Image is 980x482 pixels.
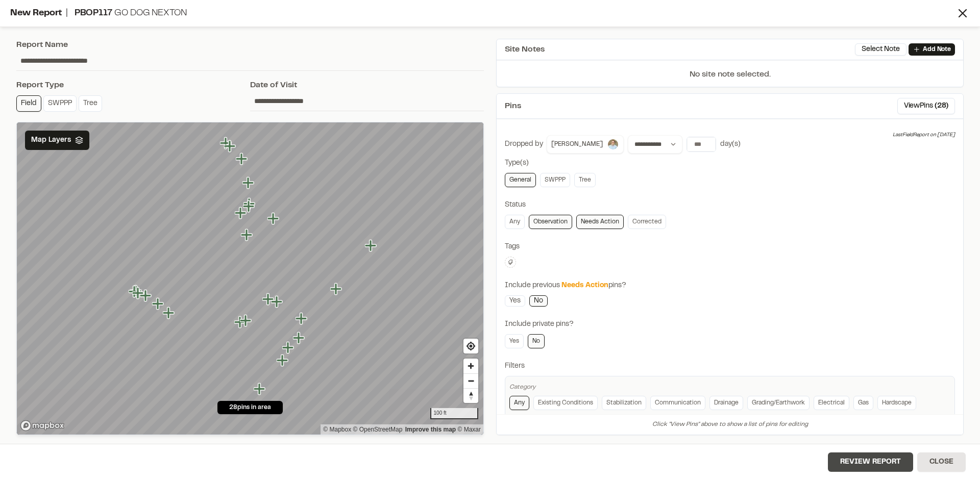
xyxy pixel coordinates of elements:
[505,241,955,252] div: Tags
[353,426,403,433] a: OpenStreetMap
[650,396,705,410] a: Communication
[235,207,248,220] div: Map marker
[505,361,955,372] div: Filters
[505,295,525,307] a: Yes
[163,307,176,320] div: Map marker
[243,197,257,211] div: Map marker
[540,173,570,187] a: SWPPP
[140,289,153,302] div: Map marker
[405,426,456,433] a: Map feedback
[574,173,596,187] a: Tree
[132,287,145,300] div: Map marker
[853,396,873,410] a: Gas
[262,293,276,306] div: Map marker
[720,139,741,150] div: day(s)
[114,9,187,17] span: Go Dog Nexton
[231,400,244,414] div: Map marker
[243,200,256,213] div: Map marker
[463,388,478,403] button: Reset bearing to north
[893,131,955,139] div: Last Field Report on [DATE]
[505,215,525,229] a: Any
[457,426,481,433] a: Maxar
[240,314,253,327] div: Map marker
[747,396,810,410] a: Grading/Earthwork
[271,295,284,309] div: Map marker
[267,212,281,225] div: Map marker
[293,332,306,345] div: Map marker
[923,45,951,54] p: Add Note
[16,39,484,51] div: Report Name
[254,383,267,396] div: Map marker
[505,199,955,211] div: Status
[709,396,743,410] a: Drainage
[561,283,608,289] span: Needs Action
[130,285,143,298] div: Map marker
[505,319,955,330] div: Include private pins?
[365,239,378,252] div: Map marker
[330,283,344,296] div: Map marker
[917,452,966,472] button: Close
[509,396,529,410] a: Any
[152,297,165,311] div: Map marker
[242,176,256,190] div: Map marker
[505,280,955,291] div: Include previous pins?
[509,383,950,392] div: Category
[529,215,572,229] a: Observation
[323,426,351,433] a: Mapbox
[282,341,296,354] div: Map marker
[497,414,963,435] div: Click "View Pins" above to show a list of pins for editing
[505,334,524,348] a: Yes
[897,98,955,114] button: ViewPins (28)
[250,79,484,91] div: Date of Visit
[547,135,624,154] button: [PERSON_NAME]
[430,408,478,419] div: 100 ft
[463,374,478,388] span: Zoom out
[224,140,237,153] div: Map marker
[877,396,916,410] a: Hardscape
[497,68,963,87] p: No site note selected.
[129,285,142,298] div: Map marker
[814,396,849,410] a: Electrical
[463,359,478,373] button: Zoom in
[935,100,948,112] span: ( 28 )
[296,312,309,325] div: Map marker
[229,403,271,412] span: 28 pins in area
[533,396,598,410] a: Existing Conditions
[236,153,249,166] div: Map marker
[551,140,603,149] span: [PERSON_NAME]
[463,373,478,388] button: Zoom out
[505,158,955,169] div: Type(s)
[17,122,483,435] canvas: Map
[855,43,906,56] button: Select Note
[505,173,536,187] a: General
[607,138,619,150] img: Blake Thomas-Wolfe
[234,316,248,329] div: Map marker
[463,339,478,353] button: Find my location
[528,334,545,348] a: No
[220,137,233,150] div: Map marker
[75,9,112,17] span: PBOP117
[529,295,548,307] a: No
[505,257,516,268] button: Edit Tags
[16,79,250,91] div: Report Type
[602,396,646,410] a: Stabilization
[241,229,254,242] div: Map marker
[277,354,290,367] div: Map marker
[628,215,666,229] a: Corrected
[505,100,521,112] span: Pins
[576,215,624,229] a: Needs Action
[505,139,543,150] div: Dropped by
[505,43,545,56] span: Site Notes
[828,452,913,472] button: Review Report
[10,7,955,20] div: New Report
